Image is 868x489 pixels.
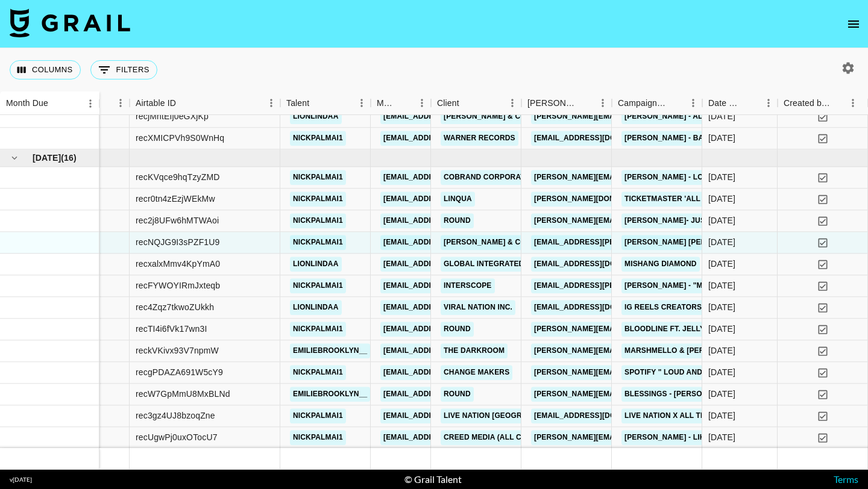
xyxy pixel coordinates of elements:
a: [PERSON_NAME][EMAIL_ADDRESS][DOMAIN_NAME] [531,387,728,402]
button: Sort [176,95,193,111]
div: 6/5/2025 [708,345,735,357]
a: Blessings - [PERSON_NAME] [621,387,738,402]
a: [PERSON_NAME] - Love Rehab ft. [PERSON_NAME] [621,170,821,185]
div: [PERSON_NAME] [527,92,577,115]
a: [PERSON_NAME][EMAIL_ADDRESS][PERSON_NAME][DOMAIN_NAME] [531,365,790,380]
a: nickpalmai1 [290,213,346,228]
div: Created by Grail Team [778,92,868,115]
a: [EMAIL_ADDRESS][DOMAIN_NAME] [380,213,515,228]
a: lionlindaa [290,109,342,124]
a: nickpalmai1 [290,235,346,250]
button: hide children [6,149,23,166]
button: Sort [667,95,684,111]
div: Client [437,92,459,115]
a: lionlindaa [290,257,342,272]
a: nickpalmai1 [290,278,346,293]
a: [PERSON_NAME] - Like A Prayer [621,430,752,445]
a: Warner Records [441,131,518,146]
button: Show filters [90,60,157,79]
div: rec4Zqz7tkwoZUkkh [136,302,214,314]
div: 6/17/2025 [708,410,735,422]
div: Booker [521,92,612,115]
a: [EMAIL_ADDRESS][DOMAIN_NAME] [531,257,666,272]
button: Sort [831,95,848,111]
div: rec3gz4UJ8bzoqZne [136,410,215,422]
button: Menu [81,95,99,113]
div: recjMntEfj0eGXjKp [136,111,209,123]
a: Live Nation x All Things Go Festival [621,408,778,423]
a: [PERSON_NAME][EMAIL_ADDRESS][PERSON_NAME][DOMAIN_NAME] [531,109,790,124]
a: [PERSON_NAME][DOMAIN_NAME][EMAIL_ADDRESS][PERSON_NAME][DOMAIN_NAME] [531,192,850,207]
div: rec2j8UFw6hMTWAoi [136,215,219,227]
img: Grail Talent [10,8,130,37]
div: 6/15/2025 [708,193,735,205]
a: Round [441,213,474,228]
a: [PERSON_NAME][EMAIL_ADDRESS][DOMAIN_NAME] [531,430,728,445]
button: Menu [759,94,778,112]
div: Created by Grail Team [784,92,831,115]
a: [EMAIL_ADDRESS][DOMAIN_NAME] [380,387,515,402]
a: [PERSON_NAME] - Bad Dreams [621,131,746,146]
div: recr0tn4zEzjWEkMw [136,193,215,205]
a: [PERSON_NAME] - All The [DEMOGRAPHIC_DATA] [621,109,814,124]
a: [EMAIL_ADDRESS][DOMAIN_NAME] [380,257,515,272]
button: Menu [262,94,280,112]
div: 6/2/2025 [708,215,735,227]
a: [EMAIL_ADDRESS][DOMAIN_NAME] [380,343,515,358]
button: open drawer [841,12,866,36]
div: 6/17/2025 [708,432,735,444]
div: recW7GpMmU8MxBLNd [136,388,230,400]
a: Round [441,322,474,337]
div: 6/23/2025 [708,258,735,270]
button: Menu [503,94,521,112]
a: IG Reels Creators Program: [621,300,747,315]
button: Menu [684,94,702,112]
a: lionlindaa [290,300,342,315]
a: [EMAIL_ADDRESS][DOMAIN_NAME] [531,131,666,146]
a: [PERSON_NAME][EMAIL_ADDRESS][DOMAIN_NAME] [531,213,728,228]
a: [PERSON_NAME] & Co LLC [441,235,546,250]
a: nickpalmai1 [290,170,346,185]
button: Menu [413,94,431,112]
span: [DATE] [33,152,61,164]
div: 6/29/2025 [708,280,735,292]
a: emiliebrooklyn__ [290,343,370,358]
div: Airtable ID [130,92,280,115]
a: [EMAIL_ADDRESS][DOMAIN_NAME] [380,278,515,293]
a: [EMAIL_ADDRESS][DOMAIN_NAME] [380,235,515,250]
a: Terms [834,473,858,485]
div: 6/17/2025 [708,388,735,400]
button: Sort [309,95,326,111]
a: emiliebrooklyn__ [290,387,370,402]
div: 5/22/2025 [708,111,735,123]
button: Menu [112,94,130,112]
a: nickpalmai1 [290,131,346,146]
a: Linqua [441,192,475,207]
div: recNQJG9I3sPZF1U9 [136,237,219,249]
div: 6/4/2025 [708,367,735,379]
a: Live Nation [GEOGRAPHIC_DATA] [441,408,574,423]
a: nickpalmai1 [290,365,346,380]
a: Spotify " Loud and Clear" [621,365,736,380]
a: [EMAIL_ADDRESS][DOMAIN_NAME] [380,300,515,315]
div: Client [431,92,521,115]
a: Ticketmaster 'All In' [621,192,715,207]
a: Change Makers [441,365,512,380]
a: [PERSON_NAME][EMAIL_ADDRESS][DOMAIN_NAME] [531,343,728,358]
button: Menu [353,94,371,112]
button: Sort [396,95,413,111]
a: [EMAIL_ADDRESS][DOMAIN_NAME] [380,430,515,445]
a: Round [441,387,474,402]
a: Creed Media (All Campaigns) [441,430,566,445]
a: [PERSON_NAME] - "Mad" [621,278,720,293]
a: [EMAIL_ADDRESS][DOMAIN_NAME] [380,109,515,124]
div: Manager [377,92,396,115]
a: Bloodline ft. Jelly Roll - [PERSON_NAME] [621,322,798,337]
button: Sort [48,95,65,112]
a: The Darkroom [441,343,508,358]
button: Sort [577,95,594,111]
button: Menu [594,94,612,112]
a: [EMAIL_ADDRESS][DOMAIN_NAME] [380,365,515,380]
a: [EMAIL_ADDRESS][DOMAIN_NAME] [380,192,515,207]
div: recKVqce9hqTzyZMD [136,172,219,184]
